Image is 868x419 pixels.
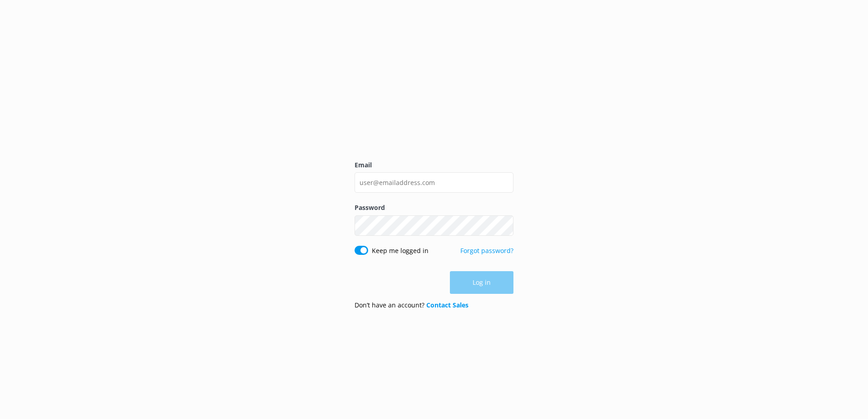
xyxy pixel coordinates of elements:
p: Don’t have an account? [355,300,469,310]
a: Forgot password? [460,246,513,255]
input: user@emailaddress.com [355,172,513,193]
button: Show password [495,216,513,234]
label: Password [355,203,513,213]
a: Contact Sales [426,301,469,309]
label: Email [355,160,513,170]
label: Keep me logged in [372,246,429,256]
